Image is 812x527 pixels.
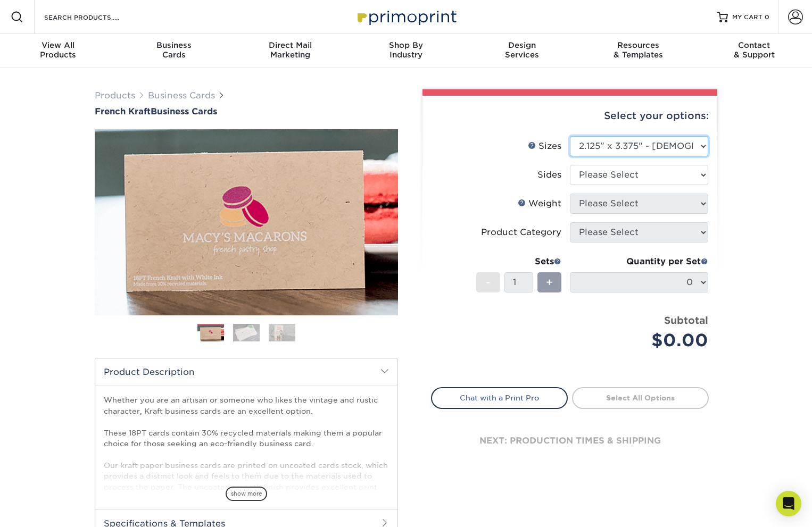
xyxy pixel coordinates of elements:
a: French KraftBusiness Cards [95,106,398,116]
a: DesignServices [464,34,580,68]
div: Select your options: [431,96,709,136]
iframe: Google Customer Reviews [3,495,90,523]
div: & Templates [580,40,696,60]
span: Design [464,40,580,50]
a: Contact& Support [696,34,812,68]
span: MY CART [732,13,763,22]
span: - [486,274,491,290]
img: Business Cards 02 [233,323,260,342]
div: Open Intercom Messenger [776,491,801,516]
a: Direct MailMarketing [232,34,348,68]
div: Sets [476,255,561,268]
span: Direct Mail [232,40,348,50]
div: & Support [696,40,812,60]
img: French Kraft 01 [95,71,398,373]
span: 0 [765,13,769,21]
a: Resources& Templates [580,34,696,68]
span: Shop By [348,40,464,50]
strong: Subtotal [664,314,708,326]
div: $0.00 [578,328,708,353]
a: Shop ByIndustry [348,34,464,68]
a: BusinessCards [116,34,232,68]
div: Product Category [481,226,561,239]
div: Weight [518,197,561,210]
img: Business Cards 03 [269,323,295,342]
h2: Product Description [95,358,397,386]
h1: Business Cards [95,106,398,116]
div: next: production times & shipping [431,409,709,473]
span: + [546,274,553,290]
a: Chat with a Print Pro [431,387,568,408]
div: Services [464,40,580,60]
span: Contact [696,40,812,50]
div: Sizes [528,140,561,153]
a: Select All Options [572,387,709,408]
div: Quantity per Set [570,255,708,268]
div: Marketing [232,40,348,60]
img: Primoprint [353,5,459,28]
img: Business Cards 01 [197,320,224,347]
span: Resources [580,40,696,50]
span: French Kraft [95,106,151,116]
span: Business [116,40,232,50]
div: Industry [348,40,464,60]
span: show more [226,487,267,501]
a: Products [95,90,135,101]
a: Business Cards [148,90,215,101]
div: Sides [537,169,561,181]
div: Cards [116,40,232,60]
input: SEARCH PRODUCTS..... [43,11,147,23]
